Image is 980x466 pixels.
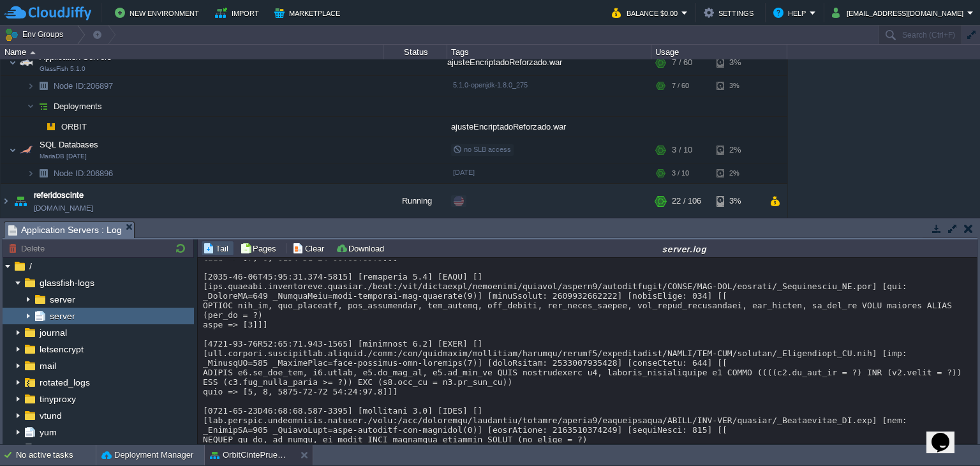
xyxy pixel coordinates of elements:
[9,50,17,75] img: AMDAwAAAACH5BAEAAAAALAAAAAABAAEAAAICRAEAOw==
[27,96,34,116] img: AMDAwAAAACH5BAEAAAAALAAAAAABAAEAAAICRAEAOw==
[716,50,758,75] div: 3%
[52,168,115,179] span: 206896
[37,377,92,388] a: rotated_logs
[42,117,60,137] img: AMDAwAAAACH5BAEAAAAALAAAAAABAAEAAAICRAEAOw==
[383,184,447,218] div: Running
[672,76,689,96] div: 7 / 60
[4,5,91,21] img: CloudJiffy
[34,163,52,183] img: AMDAwAAAACH5BAEAAAAALAAAAAABAAEAAAICRAEAOw==
[672,137,692,163] div: 3 / 10
[34,76,52,96] img: AMDAwAAAACH5BAEAAAAALAAAAAABAAEAAAICRAEAOw==
[38,139,100,150] span: SQL Databases
[716,184,758,218] div: 3%
[37,360,58,372] a: mail
[4,26,68,43] button: Env Groups
[38,140,100,149] a: SQL DatabasesMariaDB [DATE]
[54,169,86,178] span: Node ID:
[336,243,388,254] button: Download
[37,393,78,405] a: tinyproxy
[30,51,36,54] img: AMDAwAAAACH5BAEAAAAALAAAAAABAAEAAAICRAEAOw==
[9,137,17,163] img: AMDAwAAAACH5BAEAAAAALAAAAAABAAEAAAICRAEAOw==
[34,202,93,214] a: [DOMAIN_NAME]
[27,163,34,183] img: AMDAwAAAACH5BAEAAAAALAAAAAABAAEAAAICRAEAOw==
[52,168,115,179] a: Node ID:206896
[37,426,59,438] a: yum
[37,410,64,421] a: vtund
[1,45,383,59] div: Name
[27,260,34,272] a: /
[453,146,511,153] span: no SLB access
[210,449,290,462] button: OrbitCintePruebas
[448,45,651,59] div: Tags
[27,76,34,96] img: AMDAwAAAACH5BAEAAAAALAAAAAABAAEAAAICRAEAOw==
[8,222,122,238] span: Application Servers : Log
[612,5,681,20] button: Balance $0.00
[37,327,69,338] a: journal
[716,137,758,163] div: 2%
[60,121,89,132] a: ORBIT
[115,5,203,20] button: New Environment
[215,5,263,20] button: Import
[447,117,651,137] div: ajusteEncriptadoReforzado.war
[716,163,758,183] div: 2%
[52,101,104,112] a: Deployments
[292,243,328,254] button: Clear
[1,184,11,218] img: AMDAwAAAACH5BAEAAAAALAAAAAABAAEAAAICRAEAOw==
[34,189,84,202] a: referidoscinte
[240,243,280,254] button: Pages
[40,65,85,73] span: GlassFish 5.1.0
[716,76,758,96] div: 3%
[34,117,42,137] img: AMDAwAAAACH5BAEAAAAALAAAAAABAAEAAAICRAEAOw==
[47,310,77,322] a: server
[672,50,692,75] div: 7 / 60
[393,243,976,254] div: server.log
[652,45,787,59] div: Usage
[37,343,85,355] a: letsencrypt
[453,169,475,176] span: [DATE]
[38,52,114,62] a: Application ServersGlassFish 5.1.0
[37,443,70,455] a: run.log
[16,445,96,465] div: No active tasks
[926,415,967,453] iframe: chat widget
[52,80,115,91] span: 206897
[101,449,193,462] button: Deployment Manager
[8,243,48,254] button: Delete
[274,5,344,20] button: Marketplace
[52,80,115,91] a: Node ID:206897
[672,184,701,218] div: 22 / 106
[672,163,689,183] div: 3 / 10
[447,50,651,75] div: ajusteEncriptadoReforzado.war
[34,96,52,116] img: AMDAwAAAACH5BAEAAAAALAAAAAABAAEAAAICRAEAOw==
[40,153,87,160] span: MariaDB [DATE]
[17,50,35,75] img: AMDAwAAAACH5BAEAAAAALAAAAAABAAEAAAICRAEAOw==
[54,81,86,91] span: Node ID:
[47,294,77,305] a: server
[832,5,967,20] button: [EMAIL_ADDRESS][DOMAIN_NAME]
[203,243,232,254] button: Tail
[17,137,35,163] img: AMDAwAAAACH5BAEAAAAALAAAAAABAAEAAAICRAEAOw==
[704,5,757,20] button: Settings
[37,277,96,289] a: glassfish-logs
[384,45,447,59] div: Status
[453,81,528,89] span: 5.1.0-openjdk-1.8.0_275
[11,184,29,218] img: AMDAwAAAACH5BAEAAAAALAAAAAABAAEAAAICRAEAOw==
[773,5,810,20] button: Help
